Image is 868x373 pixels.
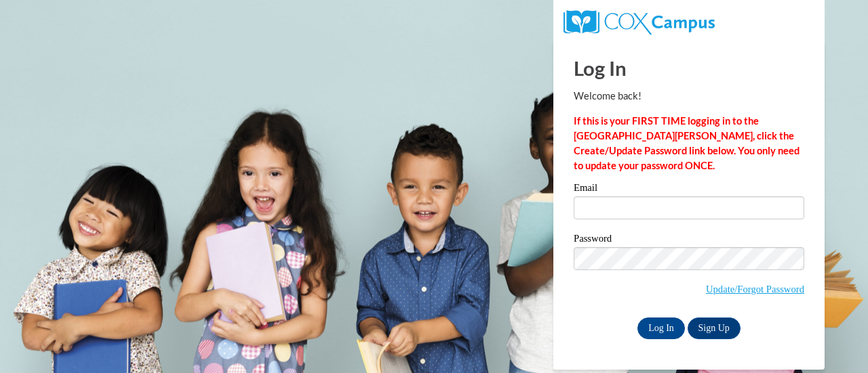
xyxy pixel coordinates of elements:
p: Welcome back! [574,89,804,104]
a: Update/Forgot Password [706,284,804,294]
a: COX Campus [564,16,715,27]
input: Log In [637,317,685,339]
label: Password [574,234,804,247]
strong: If this is your FIRST TIME logging in to the [GEOGRAPHIC_DATA][PERSON_NAME], click the Create/Upd... [574,115,800,171]
img: COX Campus [564,10,715,35]
label: Email [574,183,804,196]
a: Sign Up [688,317,741,339]
h1: Log In [574,54,804,82]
